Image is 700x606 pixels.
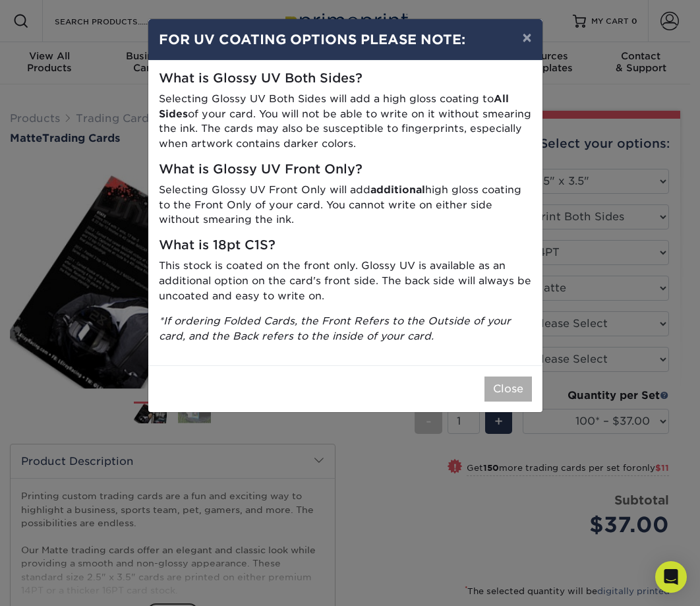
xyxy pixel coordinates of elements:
[159,92,509,120] strong: All Sides
[159,183,532,227] p: Selecting Glossy UV Front Only will add high gloss coating to the Front Only of your card. You ca...
[370,183,425,196] strong: additional
[511,19,542,56] button: ×
[655,561,687,593] div: Open Intercom Messenger
[159,238,532,253] h5: What is 18pt C1S?
[484,377,532,402] button: Close
[159,315,511,342] i: *If ordering Folded Cards, the Front Refers to the Outside of your card, and the Back refers to t...
[159,30,532,49] h4: FOR UV COATING OPTIONS PLEASE NOTE:
[159,92,532,152] p: Selecting Glossy UV Both Sides will add a high gloss coating to of your card. You will not be abl...
[159,71,532,86] h5: What is Glossy UV Both Sides?
[159,162,532,177] h5: What is Glossy UV Front Only?
[159,258,532,303] p: This stock is coated on the front only. Glossy UV is available as an additional option on the car...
